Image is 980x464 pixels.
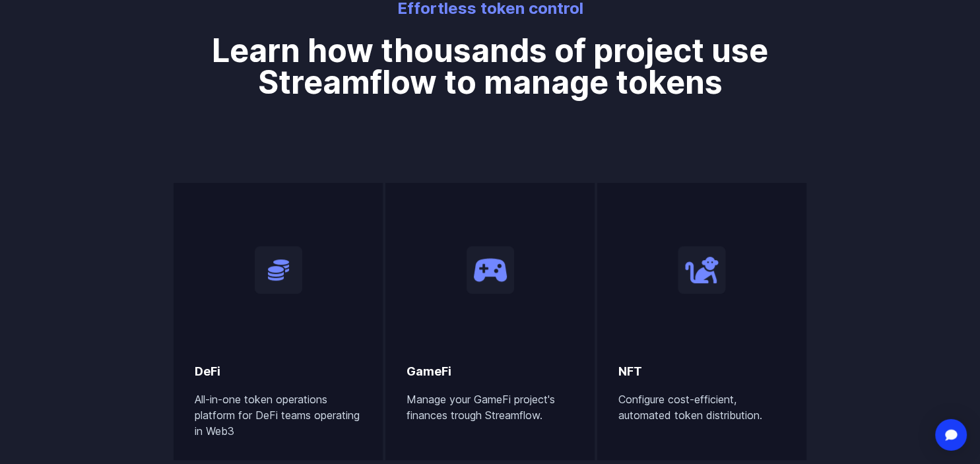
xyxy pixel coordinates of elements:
[618,362,642,381] h2: NFT
[174,183,383,460] a: DeFiAll-in-one token operations platform for DeFi teams operating in Web3
[935,419,967,451] div: Open Intercom Messenger
[618,391,785,423] p: Configure cost-efficient, automated token distribution.
[385,183,595,460] a: GameFiManage your GameFi project's finances trough Streamflow.
[407,362,451,381] h2: GameFi
[195,362,220,381] h2: DeFi
[407,391,573,423] p: Manage your GameFi project's finances trough Streamflow.
[171,19,810,98] h1: Learn how thousands of project use Streamflow to manage tokens
[195,391,362,439] p: All-in-one token operations platform for DeFi teams operating in Web3
[597,183,806,460] a: NFTConfigure cost-efficient, automated token distribution.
